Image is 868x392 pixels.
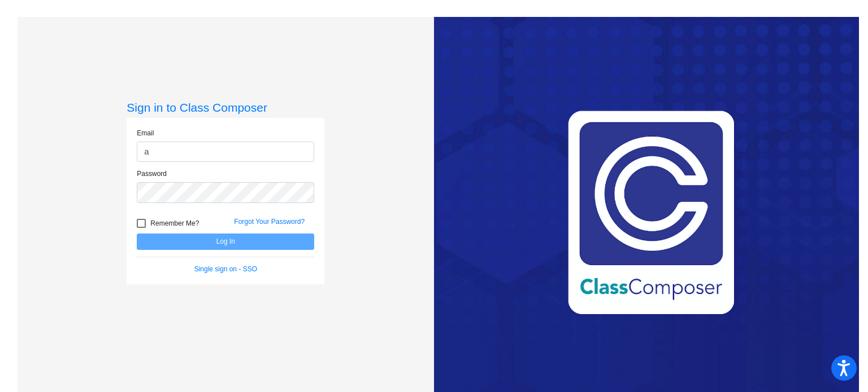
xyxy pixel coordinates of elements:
[150,217,199,230] span: Remember Me?
[137,234,314,250] button: Log In
[137,169,167,179] label: Password
[127,100,324,114] h3: Sign in to Class Composer
[194,265,257,273] a: Single sign on - SSO
[234,218,305,226] a: Forgot Your Password?
[137,128,154,138] label: Email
